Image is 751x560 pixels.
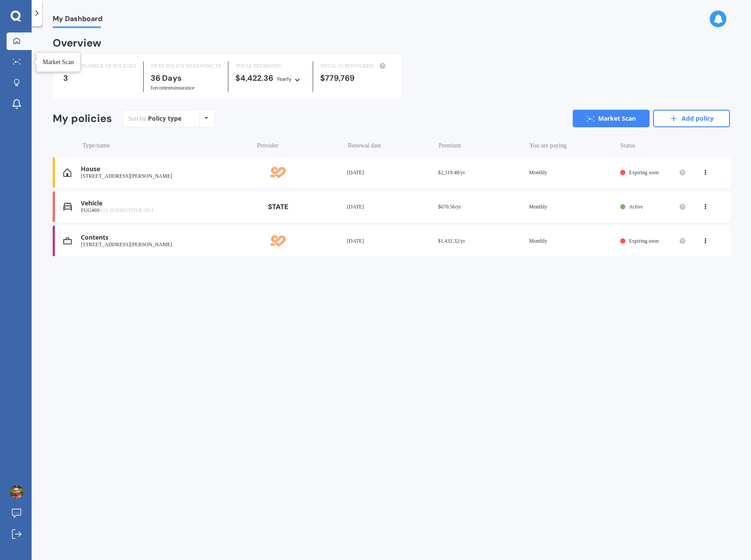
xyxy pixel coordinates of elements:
[529,202,613,211] div: Monthly
[43,58,74,67] div: Market Scan
[438,169,465,176] span: $2,319.48/yr
[529,141,613,150] div: You are paying
[10,485,23,499] img: 473ffa61a9d22616046ae3fca6b4161a
[320,61,390,70] div: TOTAL SUM INSURED
[347,168,431,177] div: [DATE]
[151,73,182,83] b: 36 Days
[81,200,249,207] div: Vehicle
[439,141,523,150] div: Premium
[81,173,249,179] div: [STREET_ADDRESS][PERSON_NAME]
[277,75,292,83] div: Yearly
[63,237,72,245] img: Contents
[81,207,249,213] div: FUG469
[81,234,249,241] div: Contents
[620,141,686,150] div: Status
[63,168,72,177] img: House
[629,238,659,244] span: Expiring soon
[347,237,431,245] div: [DATE]
[53,112,112,125] div: My policies
[63,74,136,83] div: 3
[347,202,431,211] div: [DATE]
[53,39,101,47] div: Overview
[529,237,613,245] div: Monthly
[99,207,154,213] span: KIA SORRENTO R 2011
[63,202,72,211] img: Vehicle
[629,204,643,210] span: Active
[629,169,659,176] span: Expiring soon
[320,74,390,83] div: $779,769
[438,204,461,210] span: $670.56/yr
[348,141,432,150] div: Renewal date
[257,141,341,150] div: Provider
[529,168,613,177] div: Monthly
[438,238,465,244] span: $1,432.32/yr
[573,110,650,127] a: Market Scan
[235,74,306,83] div: $4,422.36
[653,110,730,127] a: Add policy
[81,241,249,248] div: [STREET_ADDRESS][PERSON_NAME]
[151,61,221,70] div: NEXT POLICY RENEWING IN
[128,114,181,123] div: Sort by:
[235,61,306,70] div: TOTAL PREMIUMS
[256,164,300,181] img: SBS
[83,141,250,150] div: Type/name
[81,165,249,173] div: House
[256,199,300,215] img: State
[63,61,136,70] div: TOTAL NUMBER OF POLICIES
[53,14,102,26] span: My Dashboard
[151,85,195,91] span: for Contents insurance
[256,233,300,249] img: SBS
[148,114,181,123] div: Policy type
